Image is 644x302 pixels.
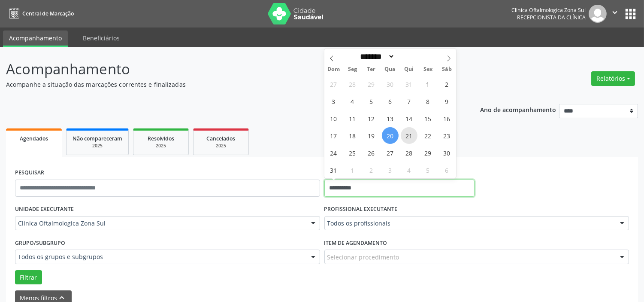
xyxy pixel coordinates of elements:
[6,6,74,21] a: Central de Marcação
[324,203,398,216] label: PROFISSIONAL EXECUTANTE
[401,110,417,127] span: Agosto 14, 2025
[200,143,242,149] div: 2025
[382,93,399,110] span: Agosto 6, 2025
[363,93,380,110] span: Agosto 5, 2025
[6,58,448,80] p: Acompanhamento
[139,143,182,149] div: 2025
[327,219,612,228] span: Todos os profissionais
[18,253,302,261] span: Todos os grupos e subgrupos
[437,67,456,72] span: Sáb
[480,104,556,115] p: Ano de acompanhamento
[325,144,342,161] span: Agosto 24, 2025
[363,144,380,161] span: Agosto 26, 2025
[344,127,361,144] span: Agosto 18, 2025
[207,135,236,142] span: Cancelados
[344,76,361,92] span: Julho 28, 2025
[381,67,400,72] span: Qua
[15,236,65,250] label: Grupo/Subgrupo
[325,76,342,92] span: Julho 27, 2025
[363,127,380,144] span: Agosto 19, 2025
[589,5,607,23] img: img
[382,162,399,178] span: Setembro 3, 2025
[395,52,423,61] input: Year
[15,166,44,180] label: PESQUISAR
[399,67,418,72] span: Qui
[438,110,455,127] span: Agosto 16, 2025
[420,76,436,92] span: Agosto 1, 2025
[401,162,417,178] span: Setembro 4, 2025
[420,93,436,110] span: Agosto 8, 2025
[22,10,74,17] span: Central de Marcação
[325,93,342,110] span: Agosto 3, 2025
[438,127,455,144] span: Agosto 23, 2025
[420,127,436,144] span: Agosto 22, 2025
[401,76,417,92] span: Julho 31, 2025
[362,67,381,72] span: Ter
[517,14,586,21] span: Recepcionista da clínica
[363,162,380,178] span: Setembro 2, 2025
[418,67,437,72] span: Sex
[438,144,455,161] span: Agosto 30, 2025
[20,135,48,142] span: Agendados
[382,144,399,161] span: Agosto 27, 2025
[623,6,638,21] button: apps
[438,162,455,178] span: Setembro 6, 2025
[73,143,122,149] div: 2025
[77,31,126,46] a: Beneficiários
[420,162,436,178] span: Setembro 5, 2025
[420,144,436,161] span: Agosto 29, 2025
[344,144,361,161] span: Agosto 25, 2025
[148,135,174,142] span: Resolvidos
[401,127,417,144] span: Agosto 21, 2025
[324,236,387,250] label: Item de agendamento
[511,6,586,14] div: Clinica Oftalmologica Zona Sul
[73,135,122,142] span: Não compareceram
[610,8,620,17] i: 
[325,162,342,178] span: Agosto 31, 2025
[3,31,68,47] a: Acompanhamento
[357,52,395,61] select: Month
[344,162,361,178] span: Setembro 1, 2025
[15,203,74,216] label: UNIDADE EXECUTANTE
[344,110,361,127] span: Agosto 11, 2025
[363,76,380,92] span: Julho 29, 2025
[438,93,455,110] span: Agosto 9, 2025
[382,76,399,92] span: Julho 30, 2025
[325,110,342,127] span: Agosto 10, 2025
[438,76,455,92] span: Agosto 2, 2025
[591,71,635,86] button: Relatórios
[607,5,623,23] button: 
[15,270,42,285] button: Filtrar
[343,67,362,72] span: Seg
[344,93,361,110] span: Agosto 4, 2025
[401,93,417,110] span: Agosto 7, 2025
[363,110,380,127] span: Agosto 12, 2025
[18,219,302,228] span: Clinica Oftalmologica Zona Sul
[420,110,436,127] span: Agosto 15, 2025
[327,253,399,262] span: Selecionar procedimento
[401,144,417,161] span: Agosto 28, 2025
[6,80,448,89] p: Acompanhe a situação das marcações correntes e finalizadas
[382,127,399,144] span: Agosto 20, 2025
[324,67,343,72] span: Dom
[382,110,399,127] span: Agosto 13, 2025
[325,127,342,144] span: Agosto 17, 2025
